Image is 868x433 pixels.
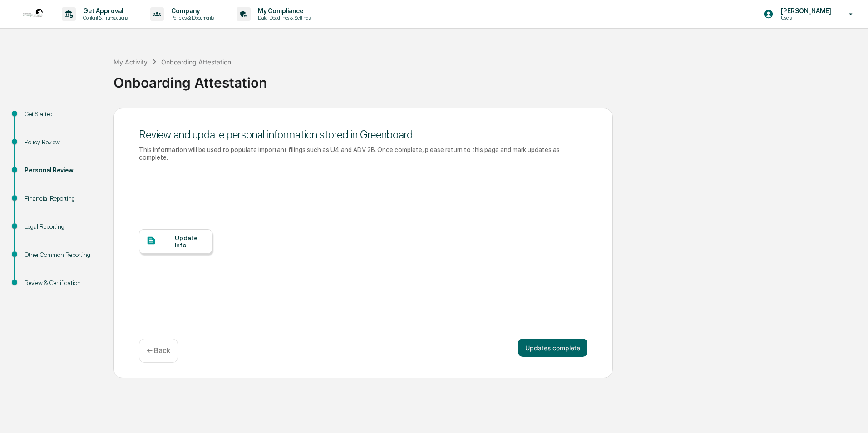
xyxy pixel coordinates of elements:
p: My Compliance [251,7,315,15]
p: Company [164,7,218,15]
button: Updates complete [518,339,587,357]
div: Policy Review [25,138,99,147]
div: Onboarding Attestation [161,58,231,66]
iframe: Open customer support [839,403,863,428]
div: Financial Reporting [25,194,99,203]
div: Legal Reporting [25,222,99,231]
div: This information will be used to populate important filings such as U4 and ADV 2B. Once complete,... [139,146,587,161]
img: logo [22,3,44,25]
div: Update Info [175,234,205,249]
p: ← Back [147,346,170,355]
p: Users [774,15,836,21]
div: Review and update personal information stored in Greenboard. [139,128,587,141]
p: [PERSON_NAME] [774,7,836,15]
p: Content & Transactions [76,15,132,21]
div: Get Started [25,109,99,119]
div: Onboarding Attestation [113,67,863,91]
div: Personal Review [25,166,99,175]
p: Policies & Documents [164,15,218,21]
div: Review & Certification [25,278,99,288]
p: Data, Deadlines & Settings [251,15,315,21]
p: Get Approval [76,7,132,15]
div: Other Common Reporting [25,250,99,260]
div: My Activity [113,58,148,66]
